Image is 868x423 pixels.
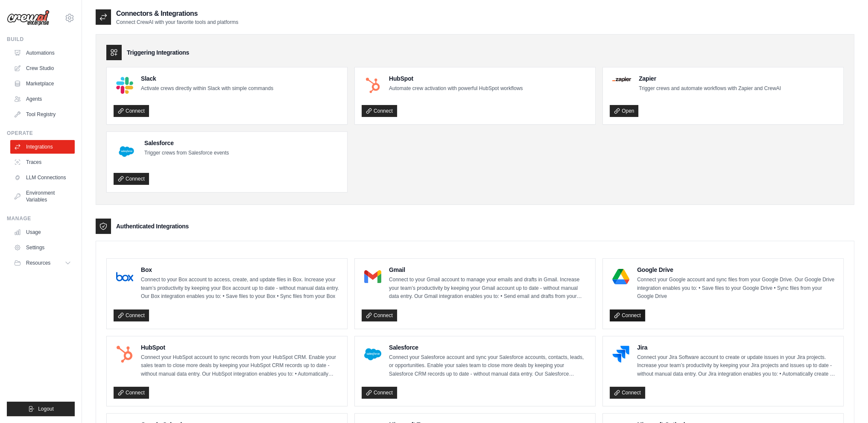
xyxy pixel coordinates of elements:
p: Connect CrewAI with your favorite tools and platforms [116,19,238,26]
h4: Google Drive [637,265,836,274]
div: Manage [7,215,75,222]
img: HubSpot Logo [116,346,133,363]
a: Connect [114,309,149,321]
a: Connect [362,309,397,321]
h3: Triggering Integrations [127,48,189,57]
p: Connect to your Box account to access, create, and update files in Box. Increase your team’s prod... [141,276,340,301]
p: Trigger crews from Salesforce events [144,149,229,158]
a: Usage [10,225,75,239]
div: Build [7,36,75,43]
img: Logo [7,10,50,26]
a: Connect [114,173,149,185]
a: Connect [114,105,149,117]
a: Connect [362,387,397,399]
img: Gmail Logo [364,268,381,285]
h4: Gmail [389,265,588,274]
h2: Connectors & Integrations [116,9,238,19]
a: LLM Connections [10,171,75,184]
p: Connect your HubSpot account to sync records from your HubSpot CRM. Enable your sales team to clo... [141,353,340,379]
img: Salesforce Logo [364,346,381,363]
a: Agents [10,92,75,106]
h4: HubSpot [141,343,340,352]
button: Logout [7,402,75,416]
p: Connect your Jira Software account to create or update issues in your Jira projects. Increase you... [637,353,836,379]
h4: Zapier [639,74,781,83]
img: Zapier Logo [612,77,631,82]
img: Jira Logo [612,346,629,363]
a: Environment Variables [10,186,75,207]
div: Operate [7,130,75,137]
span: Resources [26,260,50,266]
a: Marketplace [10,77,75,90]
img: HubSpot Logo [364,77,381,94]
p: Connect your Google account and sync files from your Google Drive. Our Google Drive integration e... [637,276,836,301]
span: Logout [38,405,54,412]
h4: Slack [141,74,273,83]
a: Open [610,105,638,117]
h4: Salesforce [389,343,588,352]
p: Connect your Salesforce account and sync your Salesforce accounts, contacts, leads, or opportunit... [389,353,588,379]
a: Crew Studio [10,61,75,75]
a: Integrations [10,140,75,154]
p: Activate crews directly within Slack with simple commands [141,85,273,93]
h4: Box [141,265,340,274]
p: Connect to your Gmail account to manage your emails and drafts in Gmail. Increase your team’s pro... [389,276,588,301]
a: Tool Registry [10,108,75,121]
img: Google Drive Logo [612,268,629,285]
img: Salesforce Logo [116,141,137,162]
h4: Jira [637,343,836,352]
h4: Salesforce [144,139,229,147]
a: Connect [610,309,645,321]
p: Trigger crews and automate workflows with Zapier and CrewAI [639,85,781,93]
a: Connect [610,387,645,399]
a: Connect [362,105,397,117]
a: Settings [10,241,75,254]
h4: HubSpot [389,74,523,83]
img: Box Logo [116,268,133,285]
p: Automate crew activation with powerful HubSpot workflows [389,85,523,93]
a: Automations [10,46,75,60]
a: Connect [114,387,149,399]
h3: Authenticated Integrations [116,222,189,230]
img: Slack Logo [116,77,133,94]
button: Resources [10,256,75,270]
a: Traces [10,155,75,169]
